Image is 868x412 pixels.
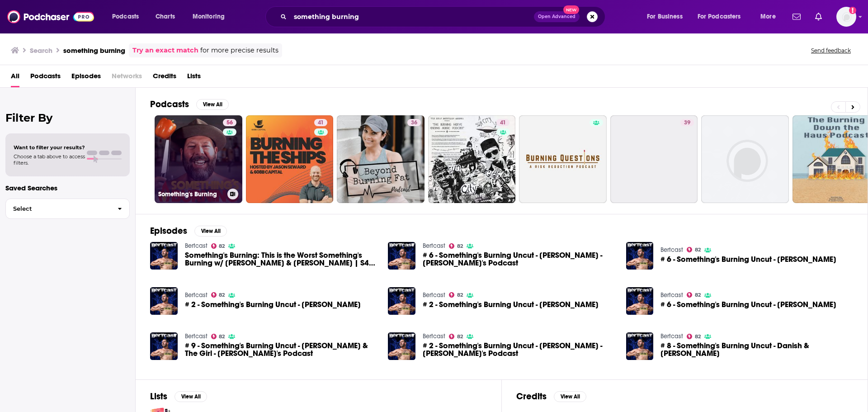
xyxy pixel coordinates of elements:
img: User Profile [836,7,856,27]
img: # 8 - Something's Burning Uncut - Danish & O'Neill [626,332,654,360]
a: Credits [153,69,176,87]
h3: Something's Burning [158,190,224,198]
a: 56 [223,119,236,126]
button: open menu [754,9,787,24]
span: New [563,5,580,14]
span: 41 [500,118,506,128]
img: Podchaser - Follow, Share and Rate Podcasts [7,8,94,25]
span: 41 [318,118,324,128]
img: # 6 - Something's Burning Uncut - Todd Glass [626,242,654,270]
span: More [760,10,776,23]
button: open menu [106,9,151,24]
span: # 2 - Something's Burning Uncut - [PERSON_NAME] [185,301,361,308]
img: # 6 - Something's Burning Uncut - Todd Glass [626,287,654,315]
a: Bertcast [423,242,445,250]
div: Search podcasts, credits, & more... [274,6,614,27]
button: View All [554,391,586,402]
h2: Filter By [5,111,130,124]
a: Bertcast [660,291,683,299]
img: # 2 - Something's Burning Uncut - The Sklar Brothers - Bertcast's Podcast [388,332,415,360]
span: 82 [457,244,463,248]
span: Logged in as egilfenbaum [836,7,856,27]
a: 41 [428,115,516,203]
button: View All [196,99,229,110]
span: 36 [411,118,417,128]
button: Select [5,199,130,219]
a: # 2 - Something's Burning Uncut - The Sklar Brothers [423,301,599,308]
span: Charts [156,10,175,23]
span: # 6 - Something's Burning Uncut - [PERSON_NAME] [660,256,836,263]
span: Open Advanced [538,14,576,19]
a: 39 [610,115,698,203]
a: Lists [187,69,201,87]
span: # 8 - Something's Burning Uncut - Danish & [PERSON_NAME] [660,342,853,357]
a: EpisodesView All [150,225,227,237]
span: Want to filter your results? [14,144,85,151]
h2: Episodes [150,225,187,237]
input: Search podcasts, credits, & more... [290,9,534,24]
a: Bertcast [423,332,445,340]
span: 82 [457,335,463,339]
a: Charts [150,9,180,24]
a: Show notifications dropdown [789,9,804,24]
span: For Podcasters [698,10,741,23]
img: # 2 - Something's Burning Uncut - The Sklar Brothers [150,287,178,315]
span: 82 [219,335,225,339]
a: Bertcast [423,291,445,299]
a: CreditsView All [516,391,586,402]
a: 82 [687,334,701,339]
span: 56 [226,118,233,128]
span: 82 [219,293,225,297]
a: Something's Burning: This is the Worst Something's Burning w/ Brittany Furlan & Brittany Schmitt ... [185,251,377,267]
span: Monitoring [193,10,225,23]
a: 82 [687,247,701,252]
a: # 6 - Something's Burning Uncut - Todd Glass [660,301,836,308]
span: Networks [112,69,142,87]
span: 82 [695,335,701,339]
button: Open AdvancedNew [534,11,580,22]
a: Show notifications dropdown [811,9,826,24]
a: Podcasts [30,69,61,87]
a: 41 [496,119,509,126]
a: Episodes [71,69,101,87]
a: 82 [449,292,463,298]
span: # 9 - Something's Burning Uncut - [PERSON_NAME] & The Girl - [PERSON_NAME]'s Podcast [185,342,377,357]
h3: something burning [63,46,125,55]
a: 82 [211,243,225,249]
a: # 2 - Something's Burning Uncut - The Sklar Brothers [185,301,361,308]
a: 82 [211,334,225,339]
a: ListsView All [150,391,207,402]
a: 82 [687,292,701,298]
svg: Add a profile image [849,7,856,14]
span: # 2 - Something's Burning Uncut - [PERSON_NAME] [423,301,599,308]
span: 39 [684,118,690,128]
span: 82 [219,244,225,248]
a: 39 [680,119,694,126]
span: 82 [695,248,701,252]
a: # 2 - Something's Burning Uncut - The Sklar Brothers - Bertcast's Podcast [423,342,615,357]
span: Select [6,206,110,212]
a: # 9 - Something's Burning Uncut - Keith & The Girl - Bertcast's Podcast [185,342,377,357]
a: 41 [314,119,327,126]
button: Send feedback [808,47,854,54]
h2: Podcasts [150,99,189,110]
a: 56Something's Burning [155,115,242,203]
h2: Credits [516,391,547,402]
img: Something's Burning: This is the Worst Something's Burning w/ Brittany Furlan & Brittany Schmitt ... [150,242,178,270]
a: # 2 - Something's Burning Uncut - The Sklar Brothers [388,287,415,315]
button: View All [175,391,207,402]
a: Bertcast [185,291,208,299]
img: # 9 - Something's Burning Uncut - Keith & The Girl - Bertcast's Podcast [150,332,178,360]
span: # 6 - Something's Burning Uncut - [PERSON_NAME] [660,301,836,308]
a: # 8 - Something's Burning Uncut - Danish & O'Neill [660,342,853,357]
span: Podcasts [112,10,139,23]
a: All [11,69,19,87]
